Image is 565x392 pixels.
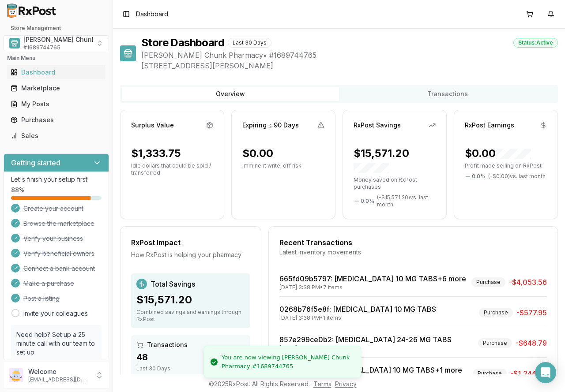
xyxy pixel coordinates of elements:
[11,175,102,184] p: Let's finish your setup first!
[479,308,513,317] div: Purchase
[279,345,452,352] div: [DATE] 3:38 PM • 1 items
[354,121,401,130] div: RxPost Savings
[488,173,546,180] span: ( - $0.00 ) vs. last month
[313,380,331,388] a: Terms
[141,50,558,60] span: [PERSON_NAME] Chunk Pharmacy • # 1689744765
[4,129,109,143] button: Sales
[279,274,466,283] a: 665fd09b5797: [MEDICAL_DATA] 10 MG TABS+6 more
[4,35,109,51] button: Select a view
[242,146,273,161] div: $0.00
[279,335,452,344] a: 857e299ce0b2: [MEDICAL_DATA] 24-26 MG TABS
[141,60,558,71] span: [STREET_ADDRESS][PERSON_NAME]
[465,162,547,169] p: Profit made selling on RxPost
[11,186,25,194] span: 88 %
[23,249,94,258] span: Verify beneficial owners
[23,204,83,213] span: Create your account
[131,162,213,176] p: Idle dollars that could be sold / transferred
[23,309,88,318] a: Invite your colleagues
[4,113,109,127] button: Purchases
[222,353,354,370] div: You are now viewing [PERSON_NAME] Chunk Pharmacy #1689744765
[23,219,94,228] span: Browse the marketplace
[7,64,105,80] a: Dashboard
[23,294,60,303] span: Post a listing
[335,380,357,388] a: Privacy
[11,84,102,93] div: Marketplace
[242,121,299,130] div: Expiring ≤ 90 Days
[510,368,547,379] span: -$1,244.08
[7,128,105,144] a: Sales
[377,194,436,208] span: ( - $15,571.20 ) vs. last month
[122,87,339,101] button: Overview
[7,112,105,128] a: Purchases
[465,146,531,161] div: $0.00
[23,264,95,273] span: Connect a bank account
[4,81,109,95] button: Marketplace
[7,96,105,112] a: My Posts
[516,338,547,348] span: -$648.79
[509,277,547,287] span: -$4,053.56
[131,121,174,130] div: Surplus Value
[11,131,102,140] div: Sales
[4,4,60,18] img: RxPost Logo
[11,157,60,168] h3: Getting started
[136,365,245,372] div: Last 30 Days
[279,284,466,291] div: [DATE] 3:38 PM • 7 items
[151,279,195,289] span: Total Savings
[7,80,105,96] a: Marketplace
[16,330,96,357] p: Need help? Set up a 25 minute call with our team to set up.
[16,357,50,365] a: Book a call
[7,55,105,62] h2: Main Menu
[23,44,60,51] span: # 1689744765
[28,376,90,383] p: [EMAIL_ADDRESS][DOMAIN_NAME]
[478,338,512,348] div: Purchase
[242,162,324,169] p: Imminent write-off risk
[361,198,374,205] span: 0.0 %
[23,35,128,44] span: [PERSON_NAME] Chunk Pharmacy
[516,307,547,318] span: -$577.95
[4,97,109,111] button: My Posts
[11,68,102,77] div: Dashboard
[228,38,271,48] div: Last 30 Days
[339,87,556,101] button: Transactions
[465,121,514,130] div: RxPost Earnings
[279,248,547,257] div: Latest inventory movements
[136,351,245,363] div: 48
[11,100,102,108] div: My Posts
[535,362,556,383] div: Open Intercom Messenger
[513,38,558,48] div: Status: Active
[141,36,224,50] h1: Store Dashboard
[354,176,436,190] p: Money saved on RxPost purchases
[279,366,462,374] a: f75f7ddbd79a: [MEDICAL_DATA] 10 MG TABS+1 more
[131,146,181,161] div: $1,333.75
[279,305,436,314] a: 0268b76f5e8f: [MEDICAL_DATA] 10 MG TABS
[9,368,23,382] img: User avatar
[28,367,90,376] p: Welcome
[472,173,486,180] span: 0.0 %
[279,237,547,248] div: Recent Transactions
[11,116,102,124] div: Purchases
[147,340,188,349] span: Transactions
[136,293,245,307] div: $15,571.20
[473,369,507,378] div: Purchase
[23,279,74,288] span: Make a purchase
[354,146,436,175] div: $15,571.20
[4,65,109,79] button: Dashboard
[136,10,168,19] nav: breadcrumb
[471,277,505,287] div: Purchase
[4,25,109,32] h2: Store Management
[131,250,250,259] div: How RxPost is helping your pharmacy
[131,237,250,248] div: RxPost Impact
[136,10,168,19] span: Dashboard
[279,314,436,321] div: [DATE] 3:38 PM • 1 items
[23,234,83,243] span: Verify your business
[136,309,245,323] div: Combined savings and earnings through RxPost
